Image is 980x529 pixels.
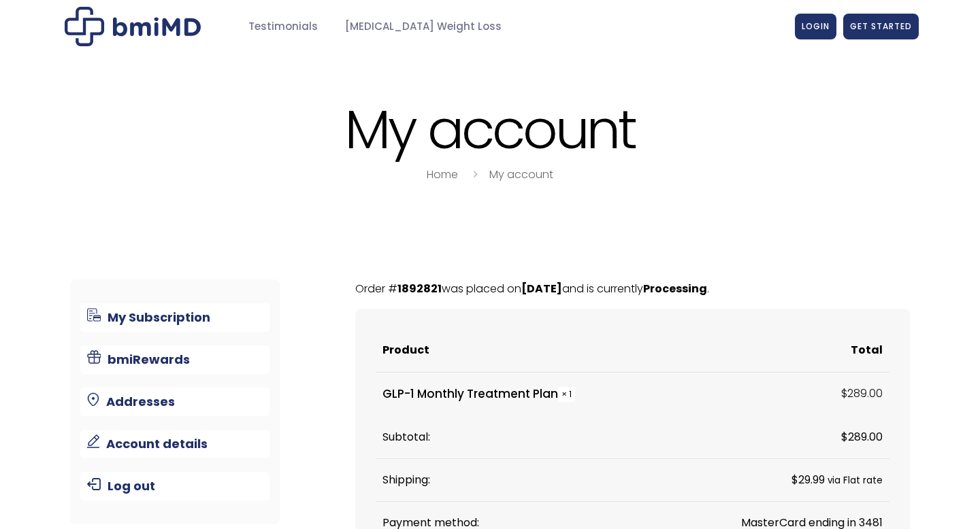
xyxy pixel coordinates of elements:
a: [MEDICAL_DATA] Weight Loss [331,14,515,40]
th: Total [669,329,889,372]
img: My account [65,7,201,46]
mark: Processing [643,281,707,296]
i: breadcrumbs separator [468,167,483,182]
span: LOGIN [802,20,830,32]
span: [MEDICAL_DATA] Weight Loss [345,19,502,35]
h1: My account [61,101,919,158]
span: $ [841,386,847,401]
small: via Flat rate [828,474,883,487]
a: Testimonials [235,14,331,40]
span: $ [791,472,798,488]
span: Testimonials [248,19,318,35]
span: 29.99 [791,472,825,488]
td: GLP-1 Monthly Treatment Plan [376,373,669,416]
a: Account details [80,430,270,458]
bdi: 289.00 [841,386,883,401]
span: $ [841,429,848,445]
nav: Account pages [70,279,280,524]
a: My account [489,167,553,182]
a: Home [427,167,458,182]
a: GET STARTED [843,14,919,39]
a: Addresses [80,388,270,416]
p: Order # was placed on and is currently . [355,279,910,298]
strong: × 1 [558,387,575,402]
a: Log out [80,472,270,500]
th: Shipping: [376,459,669,502]
mark: [DATE] [521,281,562,296]
a: bmiRewards [80,345,270,374]
th: Product [376,329,669,372]
span: GET STARTED [850,20,912,32]
span: 289.00 [841,429,883,445]
th: Subtotal: [376,416,669,459]
a: My Subscription [80,303,270,332]
mark: 1892821 [397,281,442,296]
a: LOGIN [795,14,836,39]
